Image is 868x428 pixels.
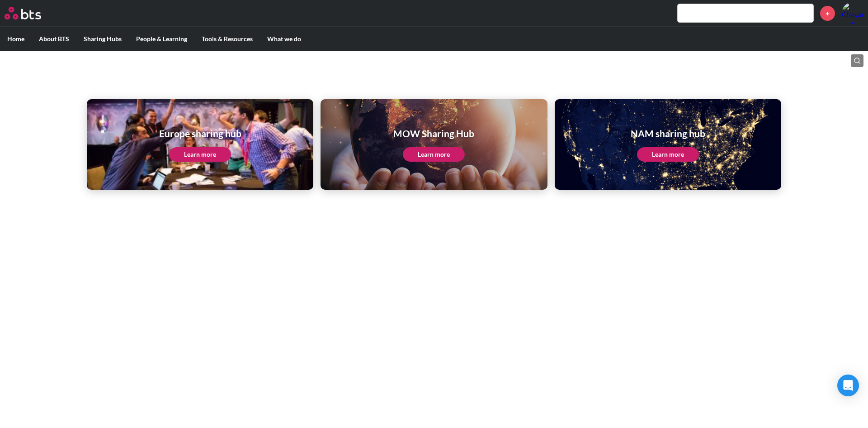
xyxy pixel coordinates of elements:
[837,375,859,396] div: Open Intercom Messenger
[32,27,76,51] label: About BTS
[842,2,863,24] a: Profile
[159,127,241,140] h1: Europe sharing hub
[169,147,231,162] a: Learn more
[393,127,474,140] h1: MOW Sharing Hub
[76,27,129,51] label: Sharing Hubs
[631,127,705,140] h1: NAM sharing hub
[637,147,699,162] a: Learn more
[403,147,465,162] a: Learn more
[842,2,863,24] img: Chayanun Techaworawitayakoon
[5,7,41,19] img: BTS Logo
[194,27,260,51] label: Tools & Resources
[820,6,835,21] a: +
[260,27,308,51] label: What we do
[5,7,58,19] a: Go home
[129,27,194,51] label: People & Learning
